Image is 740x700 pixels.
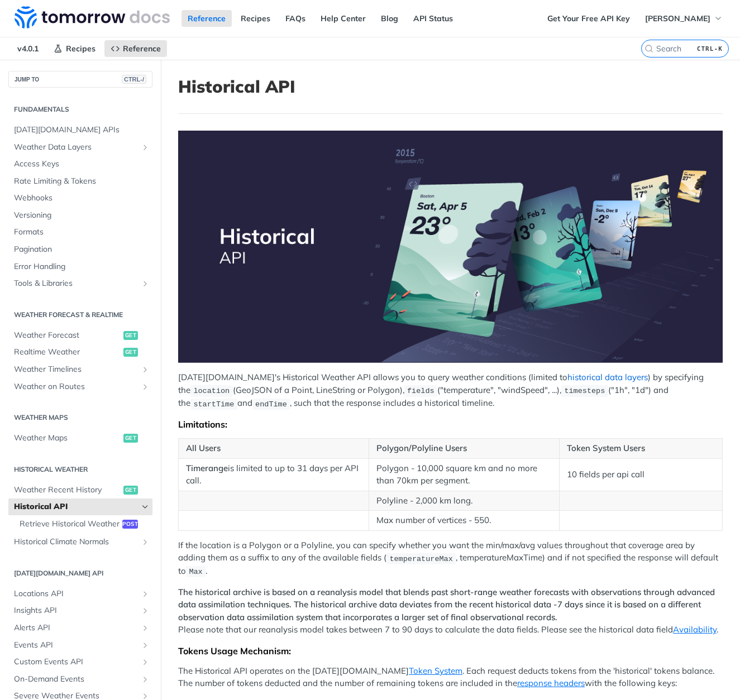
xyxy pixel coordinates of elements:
span: Versioning [14,210,150,221]
span: Reference [123,44,161,54]
span: Events API [14,640,138,651]
a: Historical APIHide subpages for Historical API [8,498,152,515]
span: timesteps [564,387,605,395]
span: Tools & Libraries [14,278,138,289]
button: Show subpages for Events API [141,641,150,650]
span: get [123,331,138,340]
a: Weather TimelinesShow subpages for Weather Timelines [8,361,152,378]
h1: Historical API [178,76,723,97]
span: Expand image [178,131,723,363]
td: Polyline - 2,000 km long. [369,491,559,511]
a: Help Center [314,10,372,27]
span: temperatureMax [389,554,452,563]
span: Historical API [14,501,138,512]
span: [DATE][DOMAIN_NAME] APIs [14,124,150,136]
span: CTRL-/ [122,75,146,84]
kbd: CTRL-K [694,43,725,54]
span: Weather Data Layers [14,142,138,153]
span: Locations API [14,588,138,600]
span: Formats [14,227,150,238]
td: 10 fields per api call [559,458,722,491]
span: startTime [193,400,234,408]
strong: The historical archive is based on a reanalysis model that blends past short-range weather foreca... [178,587,715,622]
button: Show subpages for Historical Climate Normals [141,538,150,546]
img: Tomorrow.io Weather API Docs [15,6,170,28]
a: response headers [517,678,585,688]
button: Show subpages for Tools & Libraries [141,279,150,288]
th: Polygon/Polyline Users [369,439,559,459]
a: Get Your Free API Key [541,10,636,27]
a: Access Keys [8,156,152,172]
h2: Weather Maps [8,413,152,423]
span: Retrieve Historical Weather [20,519,120,530]
span: Weather Recent History [14,485,121,496]
a: Weather on RoutesShow subpages for Weather on Routes [8,378,152,395]
span: fields [407,387,435,395]
span: get [123,486,138,495]
a: Token System [409,665,462,676]
a: Weather Mapsget [8,430,152,447]
span: Webhooks [14,193,150,204]
a: Pagination [8,241,152,258]
button: JUMP TOCTRL-/ [8,71,152,88]
p: Please note that our reanalysis model takes between 7 to 90 days to calculate the data fields. Pl... [178,586,723,636]
th: All Users [179,439,369,459]
a: Realtime Weatherget [8,344,152,361]
a: Insights APIShow subpages for Insights API [8,602,152,619]
a: Custom Events APIShow subpages for Custom Events API [8,654,152,670]
button: Show subpages for Weather Data Layers [141,143,150,152]
button: Show subpages for Weather on Routes [141,382,150,391]
a: Retrieve Historical Weatherpost [14,516,152,533]
div: Tokens Usage Mechanism: [178,645,723,656]
h2: Fundamentals [8,104,152,114]
span: post [122,520,138,529]
a: Weather Forecastget [8,327,152,344]
span: Insights API [14,605,138,616]
a: Tools & LibrariesShow subpages for Tools & Libraries [8,275,152,292]
a: Recipes [47,40,102,57]
a: Historical Climate NormalsShow subpages for Historical Climate Normals [8,534,152,550]
a: Weather Recent Historyget [8,482,152,498]
a: Locations APIShow subpages for Locations API [8,586,152,602]
a: API Status [407,10,459,27]
span: Weather Forecast [14,330,121,341]
a: Error Handling [8,258,152,275]
button: Show subpages for Custom Events API [141,658,150,667]
span: Realtime Weather [14,347,121,358]
span: Pagination [14,244,150,255]
button: Show subpages for Weather Timelines [141,365,150,374]
a: Reference [104,40,167,57]
span: Rate Limiting & Tokens [14,176,150,187]
span: Weather Maps [14,433,121,444]
a: Events APIShow subpages for Events API [8,637,152,654]
a: Weather Data LayersShow subpages for Weather Data Layers [8,139,152,156]
span: get [123,348,138,357]
span: endTime [255,400,287,408]
span: On-Demand Events [14,674,138,685]
span: [PERSON_NAME] [645,13,710,23]
span: Access Keys [14,159,150,170]
button: Hide subpages for Historical API [141,502,150,511]
td: Max number of vertices - 550. [369,511,559,531]
strong: Timerange [186,463,228,473]
button: Show subpages for On-Demand Events [141,675,150,684]
h2: Weather Forecast & realtime [8,310,152,320]
span: Alerts API [14,622,138,634]
span: get [123,434,138,443]
a: Blog [375,10,404,27]
span: Historical Climate Normals [14,536,138,548]
span: Custom Events API [14,656,138,668]
button: Show subpages for Alerts API [141,624,150,632]
a: Reference [182,10,232,27]
td: is limited to up to 31 days per API call. [179,458,369,491]
span: Max [189,568,202,576]
a: Availability [673,624,717,635]
a: Recipes [235,10,276,27]
a: Alerts APIShow subpages for Alerts API [8,620,152,636]
a: historical data layers [567,372,648,382]
a: [DATE][DOMAIN_NAME] APIs [8,122,152,138]
span: Weather on Routes [14,381,138,392]
button: Show subpages for Insights API [141,606,150,615]
button: [PERSON_NAME] [639,10,729,27]
span: location [193,387,230,395]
